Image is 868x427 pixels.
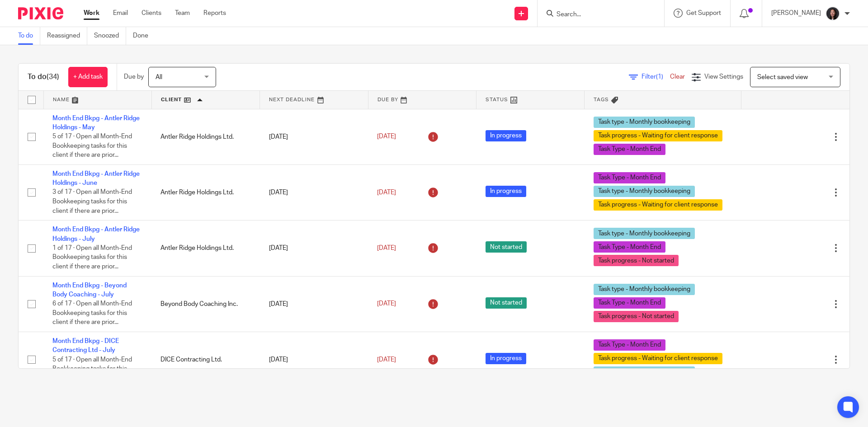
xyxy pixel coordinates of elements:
[771,9,821,18] p: [PERSON_NAME]
[594,144,665,155] span: Task Type - Month End
[18,27,40,45] a: To do
[18,7,63,19] img: Pixie
[52,171,140,186] a: Month End Bkpg - Antler Ridge Holdings - June
[52,245,132,270] span: 1 of 17 · Open all Month-End Bookkeeping tasks for this client if there are prior...
[377,245,396,251] span: [DATE]
[594,97,609,102] span: Tags
[94,27,126,45] a: Snoozed
[704,74,743,80] span: View Settings
[260,276,368,332] td: [DATE]
[826,6,840,21] img: Lili%20square.jpg
[52,189,132,214] span: 3 of 17 · Open all Month-End Bookkeeping tasks for this client if there are prior...
[133,27,155,45] a: Done
[594,339,665,351] span: Task Type - Month End
[486,186,526,197] span: In progress
[260,332,368,387] td: [DATE]
[260,164,368,220] td: [DATE]
[260,221,368,276] td: [DATE]
[260,109,368,164] td: [DATE]
[203,9,226,18] a: Reports
[52,226,140,242] a: Month End Bkpg - Antler Ridge Holdings - July
[151,109,259,164] td: Antler Ridge Holdings Ltd.
[594,186,695,197] span: Task type - Monthly bookkeeping
[47,27,87,45] a: Reassigned
[68,67,108,87] a: + Add task
[656,74,663,80] span: (1)
[377,189,396,196] span: [DATE]
[486,241,527,253] span: Not started
[594,199,722,211] span: Task progress - Waiting for client response
[47,73,59,80] span: (34)
[486,353,526,364] span: In progress
[142,9,161,18] a: Clients
[151,221,259,276] td: Antler Ridge Holdings Ltd.
[124,72,144,81] p: Due by
[52,300,132,325] span: 6 of 17 · Open all Month-End Bookkeeping tasks for this client if there are prior...
[594,311,679,322] span: Task progress - Not started
[594,297,665,309] span: Task Type - Month End
[594,366,695,378] span: Task type - Monthly bookkeeping
[670,74,685,80] a: Clear
[113,9,128,18] a: Email
[594,228,695,239] span: Task type - Monthly bookkeeping
[52,338,119,353] a: Month End Bkpg - DICE Contracting Ltd - July
[556,11,637,19] input: Search
[594,117,695,128] span: Task type - Monthly bookkeeping
[52,282,127,298] a: Month End Bkpg - Beyond Body Coaching - July
[757,74,808,80] span: Select saved view
[151,164,259,220] td: Antler Ridge Holdings Ltd.
[84,9,99,18] a: Work
[52,115,140,131] a: Month End Bkpg - Antler Ridge Holdings - May
[52,357,132,381] span: 5 of 17 · Open all Month-End Bookkeeping tasks for this client if there are prior...
[156,74,162,80] span: All
[151,276,259,332] td: Beyond Body Coaching Inc.
[594,241,665,253] span: Task Type - Month End
[175,9,190,18] a: Team
[486,130,526,141] span: In progress
[642,74,670,80] span: Filter
[594,255,679,266] span: Task progress - Not started
[594,284,695,295] span: Task type - Monthly bookkeeping
[377,133,396,140] span: [DATE]
[686,10,721,16] span: Get Support
[151,332,259,387] td: DICE Contracting Ltd.
[52,133,132,158] span: 5 of 17 · Open all Month-End Bookkeeping tasks for this client if there are prior...
[594,172,665,183] span: Task Type - Month End
[377,357,396,363] span: [DATE]
[377,301,396,307] span: [DATE]
[594,353,722,364] span: Task progress - Waiting for client response
[594,130,722,141] span: Task progress - Waiting for client response
[28,72,59,82] h1: To do
[486,297,527,309] span: Not started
